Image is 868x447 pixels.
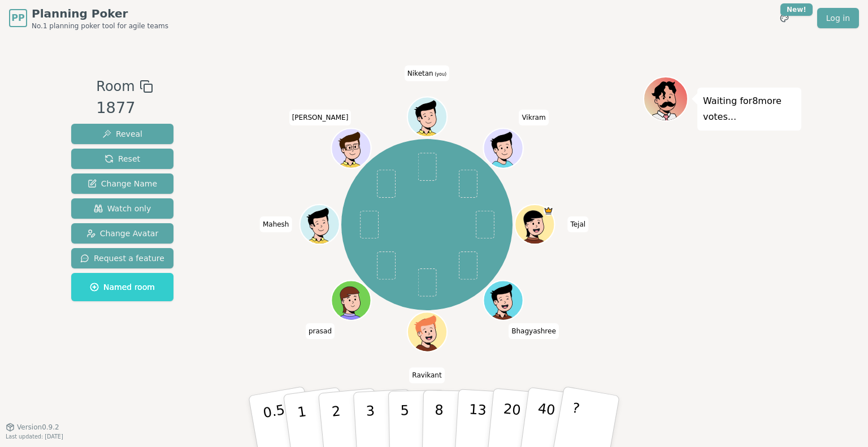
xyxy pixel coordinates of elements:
span: Named room [90,281,155,293]
span: Click to change your name [409,368,444,384]
button: Reveal [71,124,173,144]
span: Reveal [102,128,142,140]
span: Click to change your name [289,110,351,125]
span: Change Avatar [86,228,159,239]
button: Named room [71,273,173,301]
button: Watch only [71,198,173,219]
span: Change Name [88,178,157,189]
a: PPPlanning PokerNo.1 planning poker tool for agile teams [9,6,168,31]
span: Version 0.9.2 [17,423,59,432]
button: Change Name [71,173,173,194]
span: Room [96,76,134,97]
button: Change Avatar [71,223,173,244]
span: Request a feature [80,253,164,264]
span: Click to change your name [306,323,335,339]
span: Last updated: [DATE] [6,433,63,440]
span: Click to change your name [509,323,559,339]
p: Waiting for 8 more votes... [703,93,796,125]
span: Click to change your name [260,216,292,232]
span: Click to change your name [519,110,548,125]
span: Click to change your name [405,66,449,81]
button: Reset [71,149,173,169]
span: No.1 planning poker tool for agile teams [32,21,168,31]
div: New! [780,3,813,16]
span: Reset [105,153,140,164]
span: PP [11,11,24,25]
span: Planning Poker [32,6,168,21]
span: Watch only [94,203,151,214]
button: Version0.9.2 [6,423,59,432]
span: (you) [433,72,447,77]
button: New! [774,8,795,28]
span: Click to change your name [567,216,588,232]
div: 1877 [96,97,153,120]
button: Click to change your avatar [409,98,446,136]
button: Request a feature [71,248,173,268]
a: Log in [817,8,859,28]
span: Tejal is the host [543,206,553,216]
